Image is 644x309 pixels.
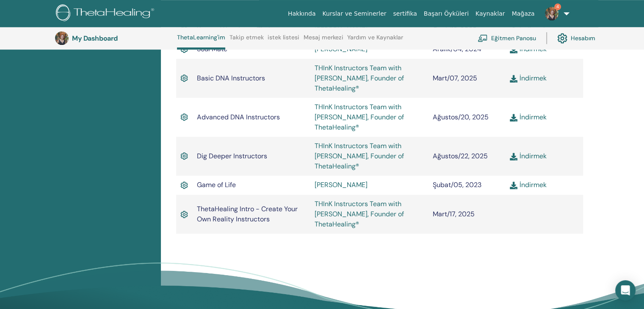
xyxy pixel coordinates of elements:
[510,114,517,121] img: download.svg
[472,6,509,22] a: Kaynaklar
[510,75,517,83] img: download.svg
[557,29,595,47] a: Hesabım
[510,44,546,53] a: İndirmek
[180,112,188,123] img: Active Certificate
[197,152,267,160] span: Dig Deeper Instructors
[315,44,368,53] a: [PERSON_NAME]
[510,74,546,83] a: İndirmek
[390,6,420,22] a: sertifika
[347,34,403,47] a: Yardım ve Kaynaklar
[56,4,157,23] img: logo.png
[315,63,404,93] a: THInK Instructors Team with [PERSON_NAME], Founder of ThetaHealing®
[197,44,227,53] span: Soul Mate
[315,102,404,132] a: THInK Instructors Team with [PERSON_NAME], Founder of ThetaHealing®
[615,280,636,301] div: Open Intercom Messenger
[197,74,265,83] span: Basic DNA Instructors
[510,152,546,160] a: İndirmek
[177,34,225,50] a: ThetaLearning'im
[510,182,517,189] img: download.svg
[315,180,368,189] a: [PERSON_NAME]
[315,199,404,229] a: THInK Instructors Team with [PERSON_NAME], Founder of ThetaHealing®
[510,180,546,189] a: İndirmek
[72,34,157,42] h3: My Dashboard
[557,31,567,45] img: cog.svg
[428,137,506,176] td: Ağustos/22, 2025
[428,59,506,98] td: Mart/07, 2025
[510,153,517,160] img: download.svg
[428,195,506,234] td: Mart/17, 2025
[554,3,561,10] span: 4
[197,180,236,189] span: Game of Life
[428,176,506,195] td: Şubat/05, 2023
[55,31,69,45] img: default.jpg
[478,29,536,47] a: Eğitmen Panosu
[478,34,488,42] img: chalkboard-teacher.svg
[428,98,506,137] td: Ağustos/20, 2025
[229,34,264,47] a: Takip etmek
[180,209,188,220] img: Active Certificate
[197,204,298,223] span: ThetaHealing Intro - Create Your Own Reality Instructors
[180,73,188,84] img: Active Certificate
[545,7,558,20] img: default.jpg
[268,34,299,47] a: istek listesi
[285,6,319,22] a: Hakkında
[304,34,343,47] a: Mesaj merkezi
[180,151,188,162] img: Active Certificate
[508,6,538,22] a: Mağaza
[319,6,390,22] a: Kurslar ve Seminerler
[510,113,546,121] a: İndirmek
[420,6,472,22] a: Başarı Öyküleri
[315,141,404,171] a: THInK Instructors Team with [PERSON_NAME], Founder of ThetaHealing®
[180,180,188,191] img: Active Certificate
[197,113,280,121] span: Advanced DNA Instructors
